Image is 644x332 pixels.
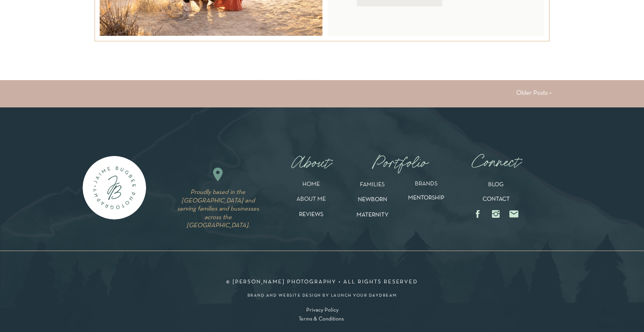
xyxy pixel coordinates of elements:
[516,90,552,96] a: Older Posts >
[474,196,517,204] a: CONTACT
[168,280,476,285] p: © [PERSON_NAME] PHOTOGRAPHY • all rights reserved
[469,151,523,168] a: Connect
[168,294,476,299] a: brand and website design by launch your daydream
[401,181,451,195] a: BRANDS
[475,182,517,192] a: BLOG
[282,196,340,206] a: ABOUT ME
[363,154,436,171] nav: Portfolio
[298,308,346,317] a: Privacy Policy
[351,182,393,191] a: FAMILIES
[282,212,340,222] a: REVIEWS
[282,182,340,191] a: HOME
[177,189,259,228] i: Proudly based in the [GEOGRAPHIC_DATA] and serving families and businesses across the [GEOGRAPHIC...
[282,154,340,171] nav: About
[399,195,453,208] a: MENTORSHIP
[299,317,345,326] a: Terms & Conditions
[343,212,402,222] a: MATERNITY
[351,196,394,206] a: NEWBORN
